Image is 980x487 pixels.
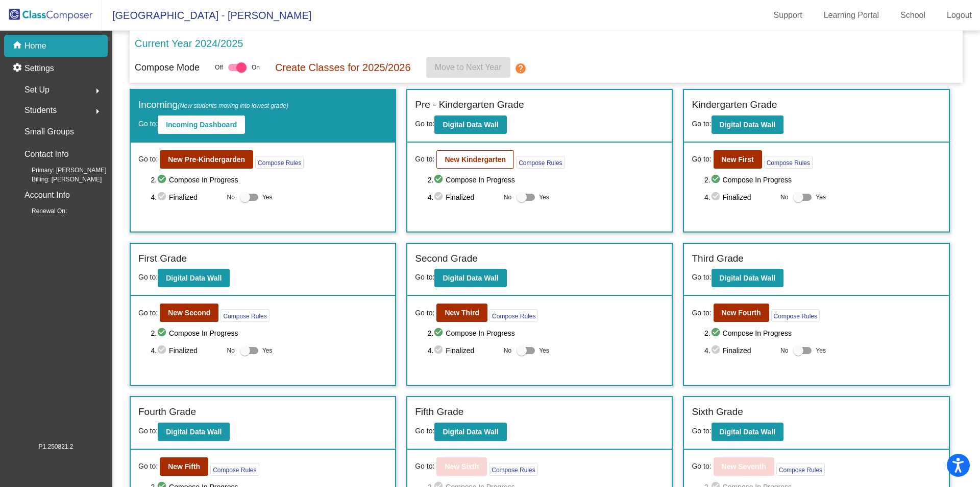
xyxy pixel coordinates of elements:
span: Go to: [692,154,711,165]
span: Go to: [415,154,434,165]
b: Digital Data Wall [443,274,498,282]
button: New Fifth [160,457,208,476]
span: Go to: [138,427,158,435]
mat-icon: check_circle [157,344,169,357]
p: Home [24,40,46,52]
button: Digital Data Wall [712,115,783,134]
span: 2. Compose In Progress [151,174,387,186]
mat-icon: check_circle [433,191,446,203]
a: Support [766,7,811,24]
b: New Seventh [722,462,766,471]
a: Logout [939,7,980,24]
span: 4. Finalized [704,344,775,357]
span: Students [24,103,57,118]
span: 4. Finalized [428,344,499,357]
mat-icon: check_circle [710,327,723,339]
span: No [504,193,511,202]
b: Digital Data Wall [166,274,222,282]
span: 2. Compose In Progress [704,327,941,339]
span: Off [215,63,223,72]
span: 2. Compose In Progress [704,174,941,186]
span: Yes [262,191,273,203]
span: Go to: [692,427,711,435]
span: Yes [539,344,549,357]
mat-icon: check_circle [433,327,446,339]
mat-icon: settings [12,62,24,75]
b: Digital Data Wall [720,121,775,129]
mat-icon: check_circle [710,191,723,203]
b: New Second [168,309,210,317]
button: New First [714,150,762,169]
p: Small Groups [24,125,74,139]
button: Incoming Dashboard [158,115,245,134]
span: No [780,346,788,355]
span: Go to: [415,427,434,435]
span: No [504,346,511,355]
span: Go to: [692,273,711,281]
span: No [227,193,235,202]
span: Billing: [PERSON_NAME] [15,175,102,184]
b: New Fourth [722,309,761,317]
span: Go to: [138,120,158,128]
b: Digital Data Wall [443,428,498,436]
button: Digital Data Wall [712,423,783,441]
mat-icon: arrow_right [91,85,104,97]
span: Go to: [138,154,158,165]
span: No [780,193,788,202]
b: Digital Data Wall [443,121,498,129]
span: 4. Finalized [151,191,222,203]
mat-icon: check_circle [433,344,446,357]
span: Move to Next Year [435,63,502,72]
p: Compose Mode [135,61,200,75]
button: Compose Rules [220,309,269,322]
span: (New students moving into lowest grade) [178,102,288,109]
span: Go to: [138,273,158,281]
label: Fourth Grade [138,405,196,420]
span: Go to: [415,461,434,472]
b: New Kindergarten [445,155,506,164]
button: New Sixth [436,457,487,476]
span: Yes [262,344,273,357]
label: First Grade [138,251,187,266]
button: Compose Rules [771,309,820,322]
label: Incoming [138,98,288,112]
span: Yes [816,191,826,203]
label: Kindergarten Grade [692,98,777,112]
label: Pre - Kindergarten Grade [415,98,524,112]
span: Set Up [24,83,50,97]
b: New Pre-Kindergarden [168,155,245,164]
button: Compose Rules [516,156,565,169]
mat-icon: home [12,40,24,52]
span: Go to: [692,120,711,128]
span: No [227,346,235,355]
span: On [252,63,260,72]
span: 2. Compose In Progress [428,174,665,186]
mat-icon: check_circle [157,191,169,203]
span: 2. Compose In Progress [151,327,387,339]
b: New Fifth [168,462,200,471]
button: Digital Data Wall [158,423,230,441]
span: Yes [816,344,826,357]
mat-icon: arrow_right [91,105,104,118]
mat-icon: check_circle [710,174,723,186]
span: Go to: [415,273,434,281]
span: Yes [539,191,549,203]
p: Create Classes for 2025/2026 [275,60,411,75]
mat-icon: check_circle [433,174,446,186]
label: Fifth Grade [415,405,463,420]
button: Compose Rules [210,463,259,476]
button: New Pre-Kindergarden [160,150,253,169]
span: Go to: [138,461,158,472]
a: Learning Portal [816,7,888,24]
button: New Fourth [714,304,769,322]
label: Second Grade [415,251,478,266]
button: New Seventh [714,457,774,476]
b: New Sixth [445,462,479,471]
a: School [892,7,934,24]
p: Contact Info [24,147,68,161]
span: Go to: [692,461,711,472]
mat-icon: check_circle [157,327,169,339]
span: 4. Finalized [151,344,222,357]
span: Renewal On: [15,206,67,216]
button: Compose Rules [255,156,304,169]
